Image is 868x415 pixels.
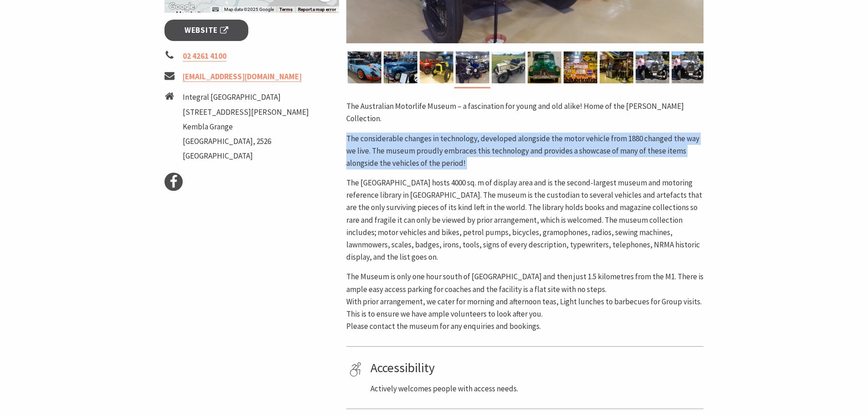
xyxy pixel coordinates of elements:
img: Republic Truck [420,51,453,83]
a: [EMAIL_ADDRESS][DOMAIN_NAME] [183,72,302,82]
a: Report a map error [298,7,336,12]
img: Motorlife [456,51,489,83]
img: The Australian Motorlife Museum [672,51,705,83]
img: The Australian Motorlife Museum [636,51,669,83]
h4: Accessibility [370,360,700,376]
p: Actively welcomes people with access needs. [370,383,700,395]
span: Website [185,24,228,36]
button: Keyboard shortcuts [212,6,219,13]
img: The Australian MOTORLIFE Museum [384,51,417,83]
li: [GEOGRAPHIC_DATA], 2526 [183,135,309,148]
a: Website [164,20,249,41]
span: Map data ©2025 Google [224,7,274,12]
img: TAMM [528,51,561,83]
img: 1904 Innes [492,51,525,83]
li: Integral [GEOGRAPHIC_DATA] [183,91,309,103]
a: Open this area in Google Maps (opens a new window) [167,1,197,13]
img: TAMM [564,51,597,83]
p: The [GEOGRAPHIC_DATA] hosts 4000 sq. m of display area and is the second-largest museum and motor... [346,177,704,263]
li: [STREET_ADDRESS][PERSON_NAME] [183,106,309,118]
img: The Australian MOTORLIFE Museum [348,51,381,83]
a: 02 4261 4100 [183,51,226,61]
a: Terms (opens in new tab) [279,7,293,12]
p: The Australian Motorlife Museum – a fascination for young and old alike! Home of the [PERSON_NAME... [346,100,704,125]
p: The considerable changes in technology, developed alongside the motor vehicle from 1880 changed t... [346,133,704,170]
li: Kembla Grange [183,121,309,133]
img: Google [167,1,197,13]
li: [GEOGRAPHIC_DATA] [183,150,309,162]
p: The Museum is only one hour south of [GEOGRAPHIC_DATA] and then just 1.5 kilometres from the M1. ... [346,271,704,333]
img: TAMM [600,51,633,83]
